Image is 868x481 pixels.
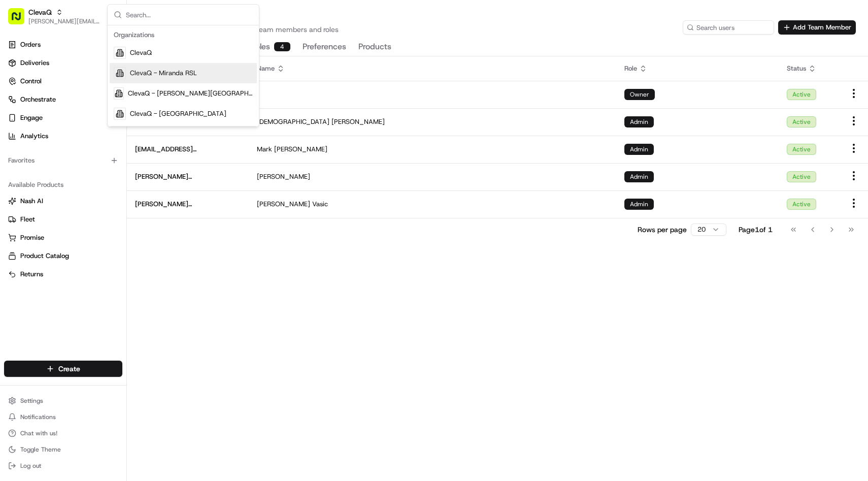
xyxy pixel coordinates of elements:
[4,110,122,126] button: Engage
[10,10,30,30] img: Nash
[787,144,816,155] div: Active
[638,225,687,235] p: Rows per page
[8,197,118,206] a: Nash AI
[20,40,41,49] span: Orders
[787,116,816,127] div: Active
[4,394,122,408] button: Settings
[4,211,122,228] button: Fleet
[4,459,122,473] button: Log out
[4,193,122,209] button: Nash AI
[8,233,118,242] a: Promise
[10,148,18,156] div: 📗
[20,147,78,157] span: Knowledge Base
[624,171,654,182] div: Admin
[331,117,385,126] span: [PERSON_NAME]
[20,77,42,86] span: Control
[4,91,122,108] button: Orchestrate
[8,215,118,224] a: Fleet
[257,145,272,154] span: Mark
[624,144,654,155] div: Admin
[4,128,122,144] a: Analytics
[135,200,241,209] span: [PERSON_NAME][EMAIL_ADDRESS][DOMAIN_NAME]
[108,25,259,126] div: Suggestions
[35,97,166,107] div: Start new chat
[4,442,122,457] button: Toggle Theme
[257,172,310,181] span: [PERSON_NAME]
[28,7,52,17] button: ClevaQ
[257,117,329,126] span: [DEMOGRAPHIC_DATA]
[130,48,152,57] span: ClevaQ
[4,426,122,440] button: Chat with us!
[624,89,655,100] div: Owner
[173,100,185,112] button: Start new chat
[20,445,61,454] span: Toggle Theme
[10,41,185,57] p: Welcome 👋
[58,364,80,374] span: Create
[778,20,856,35] button: Add Team Member
[4,230,122,246] button: Promise
[624,64,771,73] div: Role
[4,266,122,282] button: Returns
[20,429,57,437] span: Chat with us!
[683,20,774,35] input: Search users
[20,215,35,224] span: Fleet
[20,413,56,421] span: Notifications
[787,64,831,73] div: Status
[135,145,241,154] span: [EMAIL_ADDRESS][PERSON_NAME][DOMAIN_NAME]
[26,66,183,76] input: Got a question? Start typing here...
[4,410,122,424] button: Notifications
[312,200,328,209] span: Vasic
[4,55,122,71] a: Deliveries
[82,143,167,162] a: 💻API Documentation
[28,17,101,25] button: [PERSON_NAME][EMAIL_ADDRESS][DOMAIN_NAME]
[35,107,128,115] div: We're available if you need us!
[787,89,816,100] div: Active
[110,27,257,43] div: Organizations
[20,397,43,405] span: Settings
[787,171,816,182] div: Active
[20,113,43,122] span: Engage
[4,177,122,193] div: Available Products
[130,109,226,118] span: ClevaQ - [GEOGRAPHIC_DATA]
[101,172,123,180] span: Pylon
[274,42,290,51] div: 4
[4,248,122,264] button: Product Catalog
[20,462,41,470] span: Log out
[303,39,346,56] button: Preferences
[4,4,105,28] button: ClevaQ[PERSON_NAME][EMAIL_ADDRESS][DOMAIN_NAME]
[4,361,122,377] button: Create
[20,197,43,206] span: Nash AI
[20,95,56,104] span: Orchestrate
[72,172,123,180] a: Powered byPylon
[257,64,608,73] div: Name
[358,39,391,56] button: Products
[20,132,48,141] span: Analytics
[86,148,94,156] div: 💻
[8,251,118,261] a: Product Catalog
[274,145,327,154] span: [PERSON_NAME]
[20,58,49,68] span: Deliveries
[739,225,773,235] div: Page 1 of 1
[624,116,654,127] div: Admin
[8,270,118,279] a: Returns
[4,37,122,53] a: Orders
[10,97,28,115] img: 1736555255976-a54dd68f-1ca7-489b-9aae-adbdc363a1c4
[96,147,163,157] span: API Documentation
[787,199,816,210] div: Active
[20,251,69,261] span: Product Catalog
[126,5,253,25] input: Search...
[4,152,122,169] div: Favorites
[130,69,197,78] span: ClevaQ - Miranda RSL
[128,89,253,98] span: ClevaQ - [PERSON_NAME][GEOGRAPHIC_DATA]
[4,73,122,89] button: Control
[135,172,241,181] span: [PERSON_NAME][EMAIL_ADDRESS][PERSON_NAME][DOMAIN_NAME]
[6,143,82,162] a: 📗Knowledge Base
[257,200,310,209] span: [PERSON_NAME]
[20,270,43,279] span: Returns
[624,199,654,210] div: Admin
[20,233,44,242] span: Promise
[250,39,290,56] button: Roles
